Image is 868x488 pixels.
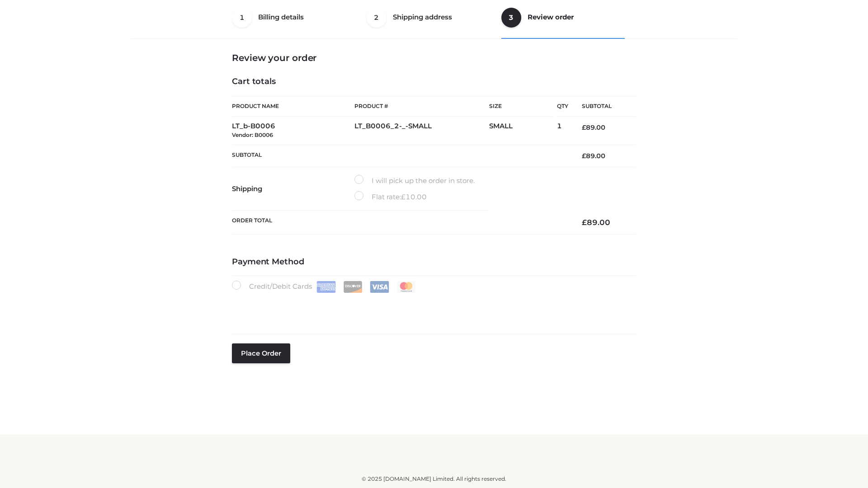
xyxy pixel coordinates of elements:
img: Amex [316,281,336,293]
button: Place order [232,343,290,363]
span: £ [582,218,587,227]
th: Size [489,96,552,117]
td: 1 [557,117,568,145]
h4: Payment Method [232,257,636,267]
td: SMALL [489,117,557,145]
span: £ [582,123,586,131]
th: Product # [354,96,489,117]
th: Shipping [232,167,354,211]
h3: Review your order [232,52,636,63]
label: Flat rate: [354,191,427,203]
td: LT_B0006_2-_-SMALL [354,117,489,145]
span: £ [401,192,406,201]
img: Discover [343,281,363,293]
iframe: Secure payment input frame [230,291,634,324]
th: Order Total [232,211,568,235]
div: © 2025 [DOMAIN_NAME] Limited. All rights reserved. [134,474,734,483]
bdi: 89.00 [582,123,605,131]
td: LT_b-B0006 [232,117,354,145]
span: £ [582,152,586,160]
th: Product Name [232,96,354,117]
small: Vendor: B0006 [232,131,273,138]
th: Qty [557,96,568,117]
label: Credit/Debit Cards [232,281,417,293]
th: Subtotal [232,145,568,167]
bdi: 10.00 [401,192,427,201]
img: Mastercard [396,281,416,293]
bdi: 89.00 [582,152,605,160]
bdi: 89.00 [582,218,610,227]
th: Subtotal [568,96,636,117]
label: I will pick up the order in store. [354,175,475,187]
h4: Cart totals [232,77,636,87]
img: Visa [370,281,389,293]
